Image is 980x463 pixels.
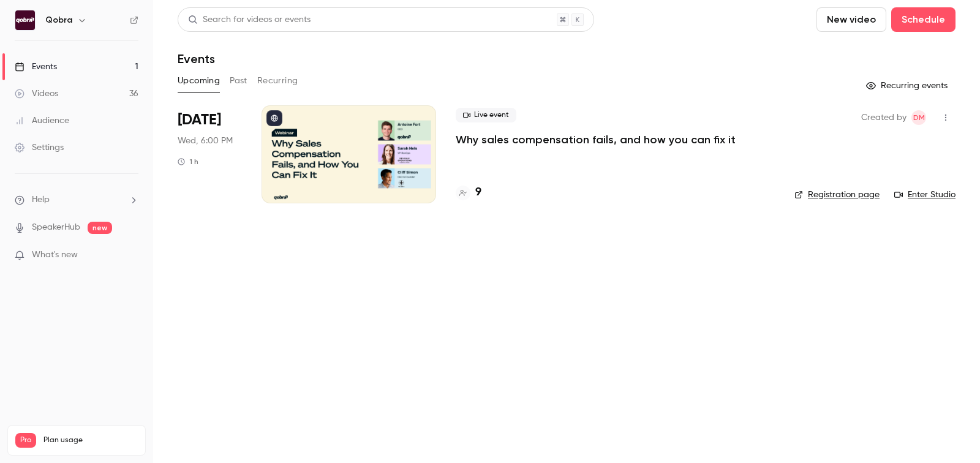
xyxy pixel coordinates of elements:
[32,221,80,234] a: SpeakerHub
[178,51,215,66] h1: Events
[45,14,72,26] h6: Qobra
[188,13,311,26] div: Search for videos or events
[816,7,886,32] button: New video
[475,184,481,201] h4: 9
[230,71,247,91] button: Past
[15,115,69,127] div: Audience
[32,194,50,206] span: Help
[15,141,64,154] div: Settings
[911,110,926,125] span: Dylan Manceau
[178,71,220,91] button: Upcoming
[32,249,78,262] span: What's new
[257,71,298,91] button: Recurring
[88,222,112,234] span: new
[891,7,956,32] button: Schedule
[15,194,138,206] li: help-dropdown-opener
[894,189,956,201] a: Enter Studio
[178,157,198,167] div: 1 h
[178,135,233,147] span: Wed, 6:00 PM
[15,61,57,73] div: Events
[15,10,35,30] img: Qobra
[861,110,907,125] span: Created by
[794,189,880,201] a: Registration page
[15,88,58,100] div: Videos
[456,132,736,147] a: Why sales compensation fails, and how you can fix it
[913,110,925,125] span: DM
[178,110,221,130] span: [DATE]
[43,435,138,445] span: Plan usage
[456,184,481,201] a: 9
[861,76,956,96] button: Recurring events
[456,108,516,122] span: Live event
[15,433,36,448] span: Pro
[178,105,242,203] div: Oct 8 Wed, 6:00 PM (Europe/Paris)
